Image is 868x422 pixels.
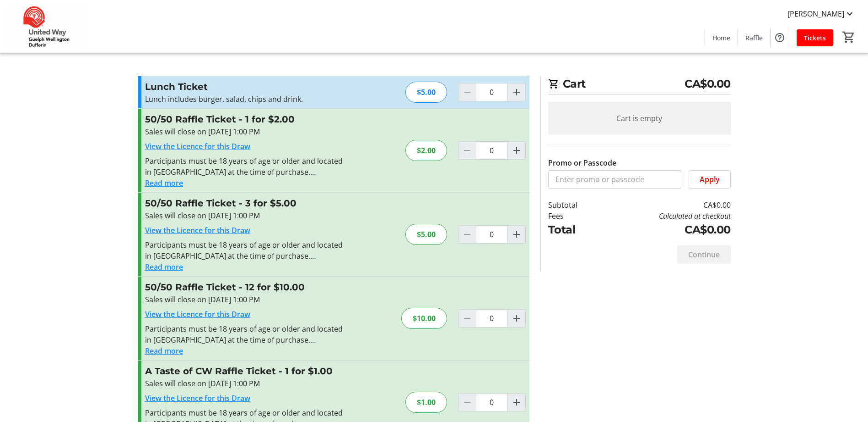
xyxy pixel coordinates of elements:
button: Read more [145,261,183,272]
button: Cart [841,29,857,45]
td: CA$0.00 [601,200,730,211]
a: Tickets [797,29,833,46]
td: Fees [548,211,601,222]
button: Read more [145,345,183,356]
h3: A Taste of CW Raffle Ticket - 1 for $1.00 [145,364,345,378]
button: [PERSON_NAME] [780,6,863,21]
input: Lunch Ticket Quantity [476,83,508,101]
td: Calculated at checkout [601,211,730,222]
input: Enter promo or passcode [548,170,681,189]
td: Subtotal [548,200,601,211]
p: Lunch includes burger, salad, chips and drink. [145,94,345,105]
input: A Taste of CW Raffle Ticket Quantity [476,393,508,411]
div: Sales will close on [DATE] 1:00 PM [145,378,345,389]
span: Home [712,33,730,43]
img: United Way Guelph Wellington Dufferin's Logo [5,4,87,50]
div: $2.00 [405,140,447,161]
div: Participants must be 18 years of age or older and located in [GEOGRAPHIC_DATA] at the time of pur... [145,323,345,345]
div: $5.00 [405,82,447,103]
button: Increment by one [508,310,525,327]
a: View the Licence for this Draw [145,309,250,319]
h3: Lunch Ticket [145,80,345,94]
button: Help [771,28,789,47]
h3: 50/50 Raffle Ticket - 1 for $2.00 [145,112,345,126]
td: CA$0.00 [601,222,730,238]
input: 50/50 Raffle Ticket Quantity [476,225,508,244]
label: Promo or Passcode [548,157,616,168]
div: Participants must be 18 years of age or older and located in [GEOGRAPHIC_DATA] at the time of pur... [145,239,345,261]
button: Increment by one [508,394,525,411]
input: 50/50 Raffle Ticket Quantity [476,309,508,328]
a: View the Licence for this Draw [145,141,250,151]
span: Apply [700,174,720,185]
span: Raffle [745,33,763,43]
div: Sales will close on [DATE] 1:00 PM [145,126,345,137]
div: Participants must be 18 years of age or older and located in [GEOGRAPHIC_DATA] at the time of pur... [145,155,345,178]
div: $10.00 [401,308,447,329]
input: 50/50 Raffle Ticket Quantity [476,141,508,160]
button: Apply [689,170,731,189]
button: Increment by one [508,142,525,159]
button: Increment by one [508,226,525,243]
div: Sales will close on [DATE] 1:00 PM [145,294,345,305]
span: [PERSON_NAME] [787,8,844,19]
a: View the Licence for this Draw [145,225,250,235]
div: $5.00 [405,224,447,245]
div: Cart is empty [548,102,731,135]
h3: 50/50 Raffle Ticket - 3 for $5.00 [145,196,345,210]
a: View the Licence for this Draw [145,393,250,403]
button: Read more [145,178,183,189]
a: Raffle [738,29,770,46]
div: $1.00 [405,392,447,413]
h3: 50/50 Raffle Ticket - 12 for $10.00 [145,280,345,294]
span: Tickets [804,33,826,43]
div: Sales will close on [DATE] 1:00 PM [145,210,345,221]
td: Total [548,222,601,238]
h2: Cart [548,76,731,94]
button: Increment by one [508,83,525,101]
span: CA$0.00 [685,76,731,92]
a: Home [705,29,738,46]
